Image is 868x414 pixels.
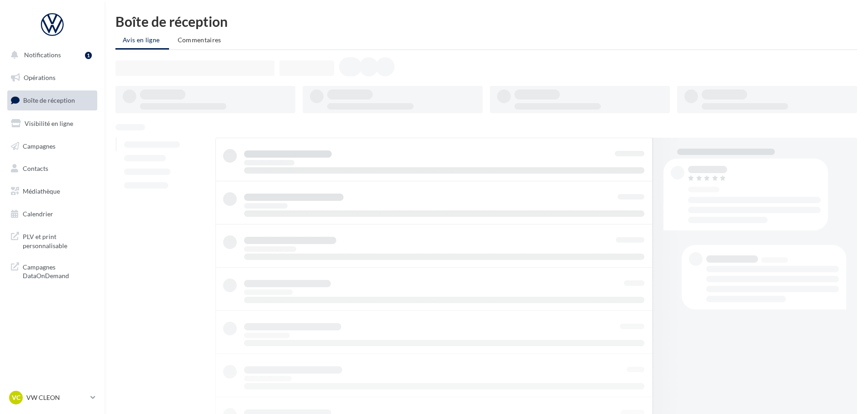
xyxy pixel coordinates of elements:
[5,137,99,156] a: Campagnes
[24,51,61,59] span: Notifications
[5,90,99,110] a: Boîte de réception
[7,389,97,406] a: VC VW CLEON
[5,45,95,65] button: Notifications 1
[23,210,53,218] span: Calendrier
[25,120,73,127] span: Visibilité en ligne
[178,36,221,44] span: Commentaires
[23,230,94,250] span: PLV et print personnalisable
[23,261,94,280] span: Campagnes DataOnDemand
[5,114,99,133] a: Visibilité en ligne
[5,227,99,254] a: PLV et print personnalisable
[5,205,99,224] a: Calendrier
[23,187,60,195] span: Médiathèque
[85,52,92,59] div: 1
[23,142,55,150] span: Campagnes
[26,393,87,402] p: VW CLEON
[5,182,99,201] a: Médiathèque
[115,15,857,28] div: Boîte de réception
[5,159,99,178] a: Contacts
[5,68,99,87] a: Opérations
[23,165,48,172] span: Contacts
[23,96,75,104] span: Boîte de réception
[12,393,20,402] span: VC
[24,74,55,81] span: Opérations
[5,257,99,284] a: Campagnes DataOnDemand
